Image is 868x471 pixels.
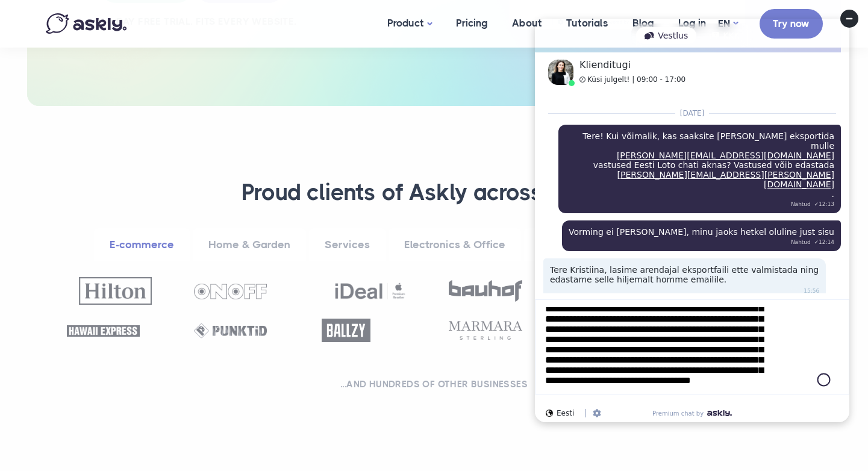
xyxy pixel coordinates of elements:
[322,319,370,342] img: Ballzy
[194,284,267,299] img: OnOff
[46,13,126,34] img: Askly
[61,378,808,390] h2: ...and hundreds of other businesses
[449,280,522,302] img: Bauhof
[309,228,386,261] a: Services
[94,228,190,261] a: E-commerce
[61,178,808,207] h3: Proud clients of Askly across sectors
[524,228,629,261] a: Sport & Hobby
[67,325,140,337] img: Hawaii Express
[193,228,306,261] a: Home & Garden
[79,277,152,304] img: Hilton
[334,277,407,305] img: Ideal
[194,323,267,338] img: Punktid
[525,9,859,432] iframe: Askly chat
[449,321,522,340] img: Marmara Sterling
[389,228,521,261] a: Electronics & Office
